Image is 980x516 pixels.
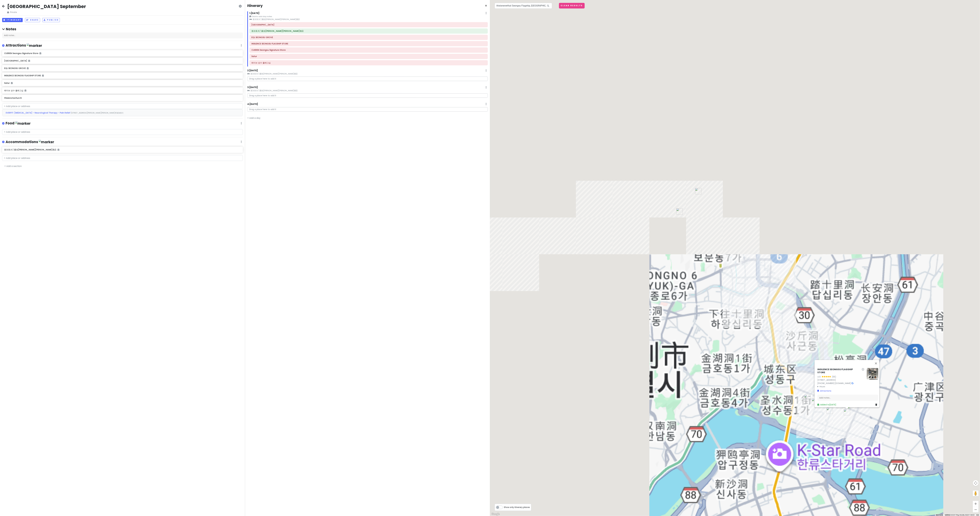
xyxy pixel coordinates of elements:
span: [STREET_ADDRESS][PERSON_NAME][PERSON_NAME]塔省加拿大 [71,112,124,114]
h6: 레이브 성수 플래그십 [251,61,486,64]
small: Click to add day notes [249,15,488,18]
small: 首尔东大门最佳[PERSON_NAME][PERSON_NAME]酒店 [247,89,488,92]
p: Drag a place here to add it [247,107,488,112]
img: Picture of the place [867,368,878,380]
input: + Add place or address [2,103,243,109]
a: Star place [862,368,864,371]
div: 레이브 성수 플래그십 [812,398,818,405]
i: Added to itinerary [27,67,29,69]
a: + Add a day [247,116,260,120]
h6: INSILENCE SEONGSU FLAGSHIP STORE [817,368,860,374]
img: marker [27,43,42,48]
p: Drag a place here to add it [247,77,488,81]
small: 首尔东大门最佳[PERSON_NAME][PERSON_NAME]酒店 [249,18,488,21]
i: Added to itinerary [25,89,26,92]
h6: 仁川国际机场 [251,23,486,26]
p: Drag a place here to add it [247,93,488,98]
h6: Satur [251,55,486,58]
a: Added to[DATE] [817,403,836,406]
h6: 首尔东大门最佳[PERSON_NAME][PERSON_NAME]酒店 [4,148,241,151]
div: 4.9 [817,375,822,378]
h6: 레이브 성수 플래그십 [4,89,241,92]
h6: 4 . [DATE] [247,103,258,106]
button: 缩小 [973,507,979,513]
h6: EQL SEONGSU GROVE [251,36,486,39]
h4: Accommodations [6,140,54,144]
a: Delete place [875,403,878,406]
input: + Add place or address [2,129,243,135]
h6: CUEREN Seongsu Signature Store [251,49,486,51]
h6: 首尔东大门最佳西方阿里郎希尔酒店 [251,30,486,32]
small: 首尔东大门最佳[PERSON_NAME][PERSON_NAME]酒店 [247,72,488,75]
h6: INSILENCE SEONGSU FLAGSHIP STORE [4,74,241,77]
i: Added to itinerary [58,149,59,151]
h6: thisisnotachurch [4,97,241,99]
h6: 1 . [DATE] [249,12,259,15]
img: Google [491,512,500,516]
h6: [GEOGRAPHIC_DATA] [4,59,241,62]
div: CUEREN Seongsu Signature Store [827,408,833,414]
h2: [GEOGRAPHIC_DATA] September [7,3,86,9]
a: 在 Google 地图中打开此区域（会打开一个新窗口） [491,512,500,516]
span: Show only itinerary places [504,506,530,509]
input: + Add place or address [2,155,243,161]
button: 键盘快捷键 [936,514,943,516]
h6: EQL SEONGSU GROVE [4,67,241,70]
button: 放大 [973,501,979,507]
h4: Attractions [6,43,42,48]
span: Close itinerary [485,3,487,8]
h6: 2 . [DATE] [247,69,258,72]
h6: Satur [4,82,241,84]
button: 地图镜头控件 [973,480,979,486]
div: INSILENCE SEONGSU FLAGSHIP STORE [844,409,850,415]
div: Add notes... [2,32,243,38]
button: 将街景小人拖到地图上以打开街景 [973,491,979,496]
a: Attractions [817,389,831,392]
a: 条款（在新标签页中打开） [976,514,979,516]
i: Added to itinerary [39,52,41,54]
i: Added to itinerary [11,82,13,84]
div: thisisnotachurch [676,208,683,215]
h4: Food [6,121,31,126]
div: (55) [832,375,836,378]
h4: Itinerary [247,3,263,8]
button: Share [25,18,40,22]
img: marker [15,121,31,126]
div: 首尔东大门最佳西方阿里郎希尔酒店 [695,188,701,194]
a: [PHONE_NUMBER] [817,382,834,385]
i: Google Maps [852,382,853,384]
summary: Hours [817,385,864,388]
input: Search a place [495,3,552,9]
i: Added to itinerary [28,60,30,62]
span: EVERFIT: [MEDICAL_DATA] - Neurological Therapy - Pain Relief [6,111,71,114]
button: Itinerary [2,18,23,22]
i: Added to itinerary [42,75,44,77]
h6: 3 . [DATE] [247,86,258,89]
a: + Add a section [4,164,22,168]
div: · · [817,368,864,388]
a: [DOMAIN_NAME] [835,382,851,385]
a: [STREET_ADDRESS] [817,379,836,381]
button: Publish [42,18,60,22]
button: Close [485,4,487,7]
span: 地图数据 ©2025 TMap Mobility GS(2011)6020 [945,514,975,516]
h6: INSILENCE SEONGSU FLAGSHIP STORE [251,42,486,45]
h4: Notes [2,27,243,31]
button: 关闭 [873,360,879,367]
button: Clear Results [559,3,585,8]
span: Private [7,11,86,14]
img: marker [39,140,54,144]
h6: CUEREN Seongsu Signature Store [4,52,241,55]
div: Add notes... [817,395,878,401]
div: Satur [804,395,811,401]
